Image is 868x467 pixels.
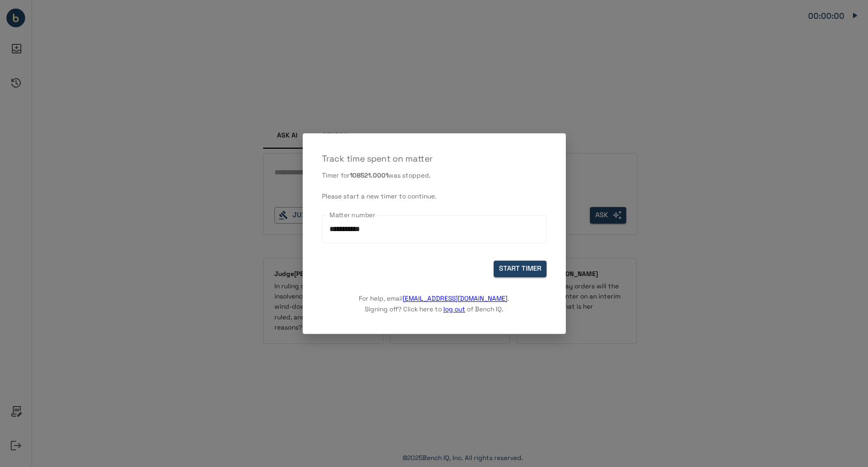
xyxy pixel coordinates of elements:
[322,152,547,165] p: Track time spent on matter
[322,171,350,180] span: Timer for
[494,261,547,278] button: START TIMER
[350,171,388,180] b: 108521.0001
[329,210,375,219] label: Matter number
[403,294,508,303] a: [EMAIL_ADDRESS][DOMAIN_NAME]
[388,171,431,180] span: was stopped.
[359,277,509,315] p: For help, email . Signing off? Click here to of Bench IQ.
[443,305,465,313] a: log out
[322,193,436,201] span: Please start a new timer to continue.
